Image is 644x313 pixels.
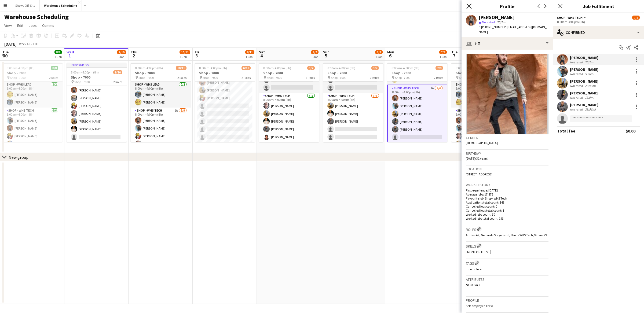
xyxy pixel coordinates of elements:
div: New group [9,154,28,160]
span: 6 [386,53,394,59]
p: Incomplete [466,267,548,271]
span: [STREET_ADDRESS] [466,172,492,176]
app-card-role: Shop - WHS Lead2/28:00am-4:00pm (8h)[PERSON_NAME][PERSON_NAME] [451,82,511,108]
span: 8:00am-4:00pm (8h) [456,66,484,70]
span: 10/11 [180,50,190,54]
h3: Shop - 7000 [323,71,383,75]
span: 9/10 [113,70,122,74]
div: 1 Job [311,55,318,59]
div: 1 Job [246,55,254,59]
h3: Job Fulfilment [553,3,644,10]
span: 7/8 [436,66,443,70]
span: 8:00am-4:00pm (8h) [7,66,35,70]
p: Cancelled jobs count: 0 [466,204,548,208]
app-card-role: Shop - WHS Tech7/88:00am-4:00pm (8h)[PERSON_NAME][PERSON_NAME][PERSON_NAME][PERSON_NAME][PERSON_N... [67,69,127,142]
app-card-role: Shop - WHS Tech1A6/78:00am-4:00pm (8h)[PERSON_NAME][PERSON_NAME][PERSON_NAME][PERSON_NAME] [451,108,511,172]
span: | [EMAIL_ADDRESS][DOMAIN_NAME] [479,25,547,34]
h3: Shop - 7000 [259,71,319,75]
h3: Profile [462,3,553,10]
img: Crew avatar or photo [466,54,548,134]
div: [PERSON_NAME] [479,15,515,20]
div: 8:00am-4:00pm (8h)7/8Shop - 7000 Shop - 70002 RolesShop - WHS Lead2/28:00am-4:00pm (8h)[PERSON_NA... [387,63,447,142]
span: 2 Roles [241,76,251,80]
div: 1 Job [440,55,447,59]
h3: Attributes [466,277,548,282]
div: [PERSON_NAME] [570,67,598,72]
h3: Skills [466,243,548,249]
h3: Shop - 7000 [131,71,191,75]
app-job-card: 8:00am-4:00pm (8h)10/11Shop - 7000 Shop - 70002 RolesShop - WHS Lead2/28:00am-4:00pm (8h)[PERSON_... [131,63,191,142]
h3: Birthday [466,151,548,156]
span: Shop - 7000 [10,76,25,80]
div: 13.9mi [584,95,595,100]
div: [PERSON_NAME] [570,79,598,84]
a: Edit [15,22,25,29]
span: 30 [2,53,9,59]
h3: Shop - 7000 [451,71,511,75]
app-card-role: Shop - WHS Lead2/28:00am-4:00pm (8h)[PERSON_NAME][PERSON_NAME] [131,82,191,108]
app-card-role: Shop - WHS Tech2A5/68:00am-4:00pm (8h)[PERSON_NAME][PERSON_NAME][PERSON_NAME][PERSON_NAME][PERSON... [387,85,447,143]
span: Fri [195,50,199,54]
h1: Warehouse Scheduling [4,13,69,21]
div: 20.2mi [584,60,595,64]
h3: Work history [466,182,548,187]
span: 8/8 [54,50,62,54]
h3: Shop - 7000 [387,71,447,75]
span: 8:00am-4:00pm (8h) [71,70,99,74]
span: 7/8 [632,16,640,20]
span: 5/7 [311,50,319,54]
span: Shop - 7000 [331,76,346,80]
p: Worked jobs count: 70 [466,212,548,216]
p: Worked jobs total count: 143 [466,216,548,220]
span: 2 Roles [113,80,122,84]
div: Not rated [570,60,584,64]
app-job-card: 8:00am-4:00pm (8h)5/7Shop - 7000 Shop - 70002 RolesShop - WHS Lead0/28:00am-4:00pm (8h) Shop - WH... [259,63,319,142]
span: Sun [323,50,330,54]
div: 8:00am-4:00pm (8h)8/8Shop - 7000 Shop - 70002 RolesShop - WHS Lead2/28:00am-4:00pm (8h)[PERSON_NA... [2,63,63,142]
div: 1 Job [375,55,382,59]
div: 5.06mi [584,72,595,76]
span: 2 Roles [49,76,58,80]
span: Mon [387,50,394,54]
div: Not rated [570,72,584,76]
app-card-role: Shop - WHS Tech3/58:00am-4:00pm (8h)[PERSON_NAME][PERSON_NAME][PERSON_NAME] [323,93,383,142]
span: Wed [67,50,74,54]
span: 3 [194,53,199,59]
span: 8:00am-4:00pm (8h) [391,66,419,70]
div: EDT [33,42,39,46]
span: 9/10 [117,50,126,54]
div: 1 Job [55,55,62,59]
span: 6/11 [245,50,254,54]
span: 2 Roles [434,76,443,80]
span: 8/8 [51,66,58,70]
span: 8:00am-4:00pm (8h) [263,66,291,70]
h3: Roles [466,226,548,232]
div: [PERSON_NAME] [570,102,598,107]
p: Average jobs: 17.875 [466,192,548,196]
app-card-role: Shop - WHS Lead2/28:00am-4:00pm (8h)[PERSON_NAME][PERSON_NAME] [2,82,63,108]
span: 2 Roles [370,76,379,80]
app-job-card: 8:00am-4:00pm (8h)6/11Shop - 7000 Shop - 70002 RolesShop - WHS Tech6A4/98:00am-4:00pm (8h)[PERSON... [195,63,255,142]
div: Not rated [570,95,584,100]
span: Tue [451,50,458,54]
app-job-card: In progress8:00am-4:00pm (8h)9/10Shop - 7000 Shop - 70002 Roles[PERSON_NAME]Shop - WHS Tech7/88:0... [67,63,127,142]
span: [DEMOGRAPHIC_DATA] [466,141,498,145]
span: Shop - WHS Tech [557,16,583,20]
app-card-role: Shop - WHS Tech5/58:00am-4:00pm (8h)[PERSON_NAME][PERSON_NAME][PERSON_NAME][PERSON_NAME][PERSON_N... [259,93,319,142]
p: First experience: [DATE] [466,188,548,192]
app-job-card: 8:00am-4:00pm (8h)8/9Shop - 7000 Shop - 70002 RolesShop - WHS Lead2/28:00am-4:00pm (8h)[PERSON_NA... [451,63,511,142]
h3: Tags [466,260,548,266]
h3: Shop - 7000 [67,75,127,80]
span: [DATE] (31 years) [466,156,489,160]
div: [DATE] [4,41,17,47]
app-job-card: 8:00am-4:00pm (8h)3/7Shop - 7000 Shop - 70002 RolesShop - WHS Lead0/28:00am-4:00pm (8h) Shop - WH... [323,63,383,142]
div: 1 Job [117,55,126,59]
h3: Profile [466,298,548,303]
h3: Location [466,167,548,171]
div: $0.00 [626,128,635,134]
button: Shop - WHS Tech [557,16,587,20]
